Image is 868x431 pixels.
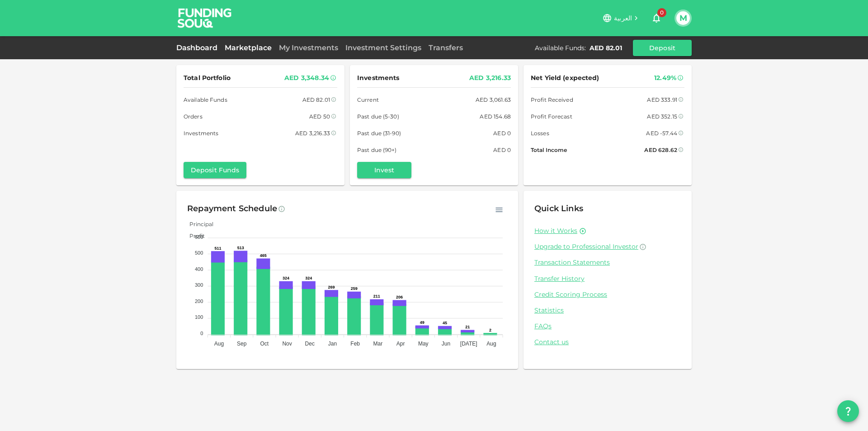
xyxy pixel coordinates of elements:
[357,112,399,121] span: Past due (5-30)
[221,43,275,52] a: Marketplace
[183,221,213,227] span: Principal
[647,9,665,27] button: 0
[633,40,692,56] button: Deposit
[195,282,203,288] tspan: 300
[309,112,330,121] div: AED 50
[396,341,405,347] tspan: Apr
[214,341,224,347] tspan: Aug
[531,95,573,104] span: Profit Received
[195,234,203,240] tspan: 600
[534,290,681,299] a: Credit Scoring Process
[282,341,292,347] tspan: Nov
[357,72,399,84] span: Investments
[531,112,572,121] span: Profit Forecast
[373,341,383,347] tspan: Mar
[295,128,330,138] div: AED 3,216.33
[534,242,681,251] a: Upgrade to Professional Investor
[357,162,411,178] button: Invest
[342,43,425,52] a: Investment Settings
[534,258,681,267] a: Transaction Statements
[644,145,677,155] div: AED 628.62
[357,128,401,138] span: Past due (31-90)
[195,250,203,256] tspan: 500
[647,112,677,121] div: AED 352.15
[302,95,330,104] div: AED 82.01
[195,266,203,272] tspan: 400
[460,341,477,347] tspan: [DATE]
[469,72,511,84] div: AED 3,216.33
[328,341,337,347] tspan: Jan
[184,128,218,138] span: Investments
[493,145,511,155] div: AED 0
[837,400,859,422] button: question
[200,331,203,336] tspan: 0
[184,72,231,84] span: Total Portfolio
[486,341,496,347] tspan: Aug
[284,72,329,84] div: AED 3,348.34
[187,202,277,216] div: Repayment Schedule
[534,338,681,346] a: Contact us
[534,306,681,315] a: Statistics
[535,43,586,52] div: Available Funds :
[237,341,247,347] tspan: Sep
[654,72,676,84] div: 12.49%
[183,232,205,239] span: Profit
[531,145,567,155] span: Total Income
[647,95,677,104] div: AED 333.91
[260,341,269,347] tspan: Oct
[534,204,583,213] span: Quick Links
[646,128,677,138] div: AED -57.44
[184,95,227,104] span: Available Funds
[531,72,599,84] span: Net Yield (expected)
[357,95,379,104] span: Current
[676,11,690,25] button: M
[176,43,221,52] a: Dashboard
[480,112,511,121] div: AED 154.68
[275,43,342,52] a: My Investments
[442,341,450,347] tspan: Jun
[614,14,632,22] span: العربية
[184,112,203,121] span: Orders
[476,95,511,104] div: AED 3,061.63
[305,341,315,347] tspan: Dec
[534,322,681,331] a: FAQs
[590,43,622,52] div: AED 82.01
[357,145,397,155] span: Past due (90+)
[531,128,549,138] span: Losses
[534,242,638,251] span: Upgrade to Professional Investor
[195,298,203,304] tspan: 200
[184,162,246,178] button: Deposit Funds
[534,275,681,283] a: Transfer History
[425,43,467,52] a: Transfers
[195,314,203,320] tspan: 100
[493,128,511,138] div: AED 0
[534,227,577,235] a: How it Works
[657,8,666,17] span: 0
[350,341,360,347] tspan: Feb
[418,341,429,347] tspan: May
